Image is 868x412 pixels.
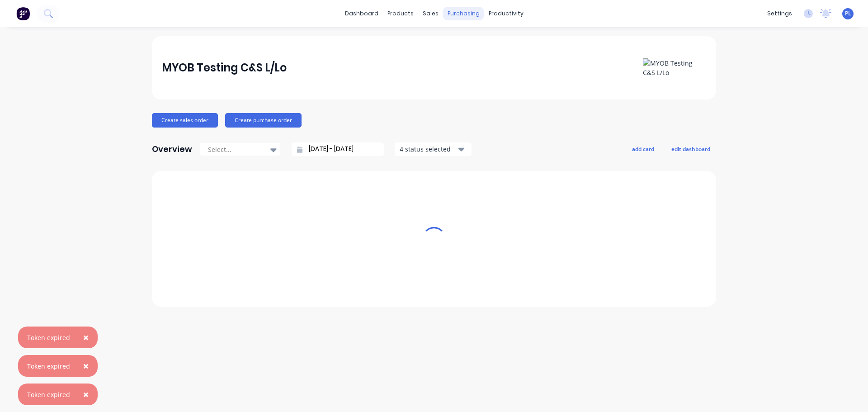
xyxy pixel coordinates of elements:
[162,59,287,77] div: MYOB Testing C&S L/Lo
[418,7,443,20] div: sales
[763,7,797,20] div: settings
[643,58,706,77] img: MYOB Testing C&S L/Lo
[443,7,484,20] div: purchasing
[74,355,98,377] button: Close
[626,143,660,155] button: add card
[83,331,89,344] span: ×
[383,7,418,20] div: products
[16,7,30,20] img: Factory
[152,113,218,128] button: Create sales order
[27,333,70,342] div: Token expired
[27,390,70,399] div: Token expired
[74,384,98,405] button: Close
[484,7,528,20] div: productivity
[83,388,89,401] span: ×
[74,327,98,348] button: Close
[665,143,716,155] button: edit dashboard
[83,360,89,372] span: ×
[27,361,70,371] div: Token expired
[340,7,383,20] a: dashboard
[400,144,457,154] div: 4 status selected
[845,9,851,18] span: PL
[395,142,472,156] button: 4 status selected
[225,113,302,128] button: Create purchase order
[152,140,192,158] div: Overview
